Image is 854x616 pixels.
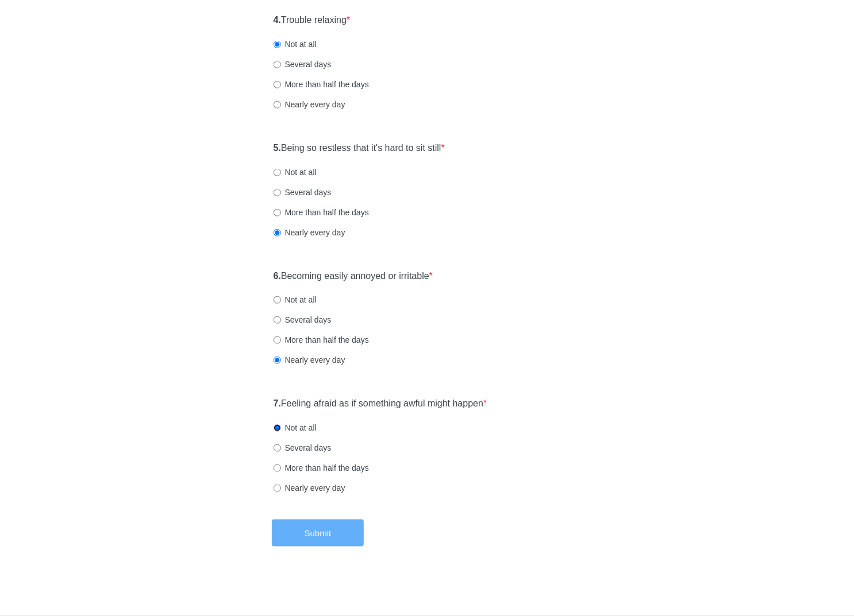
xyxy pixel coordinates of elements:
[274,189,281,196] input: Several days
[274,462,369,474] label: More than half the days
[274,169,281,176] input: Not at all
[274,15,281,25] strong: 4.
[274,316,281,324] input: Several days
[274,143,281,153] strong: 5.
[274,38,317,50] label: Not at all
[274,354,345,366] label: Nearly every day
[274,227,345,238] label: Nearly every day
[274,61,281,68] input: Several days
[274,482,345,494] label: Nearly every day
[274,270,433,283] label: Becoming easily annoyed or irritable
[272,520,364,547] button: Submit
[274,101,281,109] input: Nearly every day
[274,187,332,198] label: Several days
[274,314,332,326] label: Several days
[274,485,281,492] input: Nearly every day
[274,142,445,155] label: Being so restless that it's hard to sit still
[274,334,369,346] label: More than half the days
[274,209,281,216] input: More than half the days
[274,207,369,218] label: More than half the days
[274,336,281,344] input: More than half the days
[274,166,317,178] label: Not at all
[274,41,281,48] input: Not at all
[274,397,487,410] label: Feeling afraid as if something awful might happen
[274,271,281,281] strong: 6.
[274,444,281,452] input: Several days
[274,229,281,237] input: Nearly every day
[274,59,332,70] label: Several days
[274,79,369,90] label: More than half the days
[274,357,281,364] input: Nearly every day
[274,294,317,305] label: Not at all
[274,424,281,432] input: Not at all
[274,81,281,88] input: More than half the days
[274,398,281,408] strong: 7.
[274,14,351,27] label: Trouble relaxing
[274,99,345,110] label: Nearly every day
[274,464,281,472] input: More than half the days
[274,442,332,454] label: Several days
[274,296,281,304] input: Not at all
[274,422,317,433] label: Not at all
